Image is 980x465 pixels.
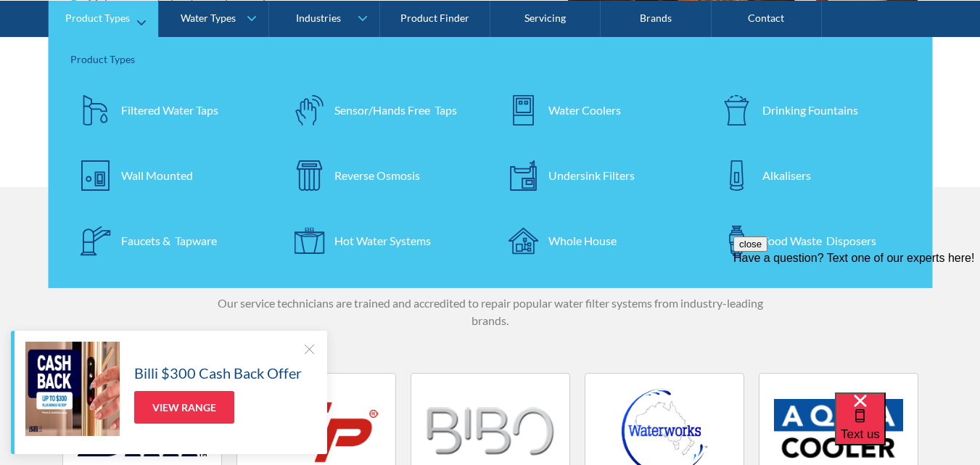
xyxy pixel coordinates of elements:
a: Whole House [498,215,697,266]
div: Sensor/Hands Free Taps [334,101,457,118]
div: Food Waste Disposers [762,231,876,249]
div: Filtered Water Taps [121,101,218,118]
a: View Range [134,391,234,424]
div: Faucets & Tapware [121,231,217,249]
div: Wall Mounted [121,166,193,184]
iframe: podium webchat widget bubble [835,392,980,465]
div: Water Coolers [548,101,621,118]
div: Alkalisers [762,166,811,184]
a: Faucets & Tapware [70,215,270,266]
a: Sensor/Hands Free Taps [284,84,483,135]
div: Drinking Fountains [762,101,858,118]
div: Industries [296,12,341,24]
a: Hot Water Systems [284,215,483,266]
div: Reverse Osmosis [334,166,420,184]
div: Hot Water Systems [334,231,431,249]
a: Wall Mounted [70,149,270,200]
div: Water Types [181,12,236,24]
nav: Product Types [49,36,933,287]
iframe: podium webchat widget prompt [733,236,980,411]
h5: Billi $300 Cash Back Offer [134,362,302,384]
a: Water Coolers [498,84,697,135]
p: Our service technicians are trained and accredited to repair popular water filter systems from in... [207,295,773,329]
a: Alkalisers [712,149,911,200]
a: Reverse Osmosis [284,149,483,200]
img: Billi $300 Cash Back Offer [25,342,120,436]
a: Drinking Fountains [712,84,911,135]
div: Product Types [70,51,911,66]
a: Food Waste Disposers [712,215,911,266]
div: Whole House [548,231,617,249]
div: Product Types [65,12,130,24]
div: Undersink Filters [548,166,635,184]
a: Undersink Filters [498,149,697,200]
a: Filtered Water Taps [70,84,270,135]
